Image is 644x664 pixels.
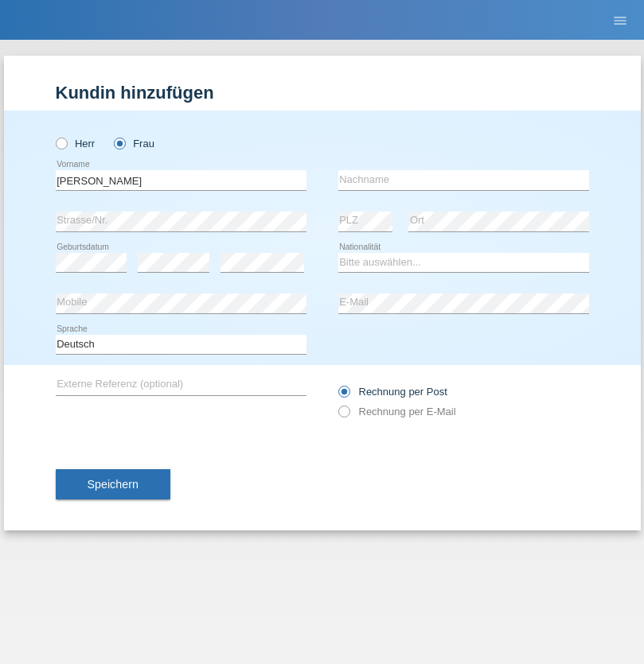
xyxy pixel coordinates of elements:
[114,138,124,148] input: Frau
[56,83,589,103] h1: Kundin hinzufügen
[338,406,456,417] label: Rechnung per E-Mail
[338,386,447,398] label: Rechnung per Post
[612,13,628,29] i: menu
[56,469,170,499] button: Speichern
[88,478,139,491] span: Speichern
[604,15,636,25] a: menu
[114,138,154,149] label: Frau
[338,386,349,406] input: Rechnung per Post
[338,406,349,425] input: Rechnung per E-Mail
[56,138,96,149] label: Herr
[56,138,66,148] input: Herr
